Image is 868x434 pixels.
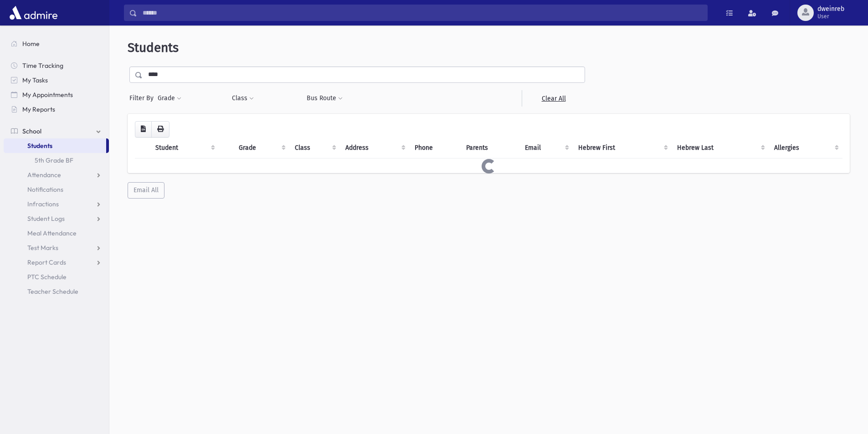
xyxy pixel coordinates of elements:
th: Address [340,138,409,158]
button: Email All [128,182,164,199]
span: Report Cards [27,258,66,266]
a: My Tasks [4,73,109,87]
a: Test Marks [4,240,109,255]
span: dweinreb [817,5,844,13]
span: Attendance [27,171,61,179]
button: Bus Route [306,90,343,107]
th: Email [519,138,573,158]
span: Teacher Schedule [27,287,78,296]
button: Grade [157,90,182,107]
th: Phone [409,138,461,158]
span: User [817,13,844,20]
span: Meal Attendance [27,229,77,237]
input: Search [137,5,707,21]
span: Students [128,40,179,55]
th: Student [150,138,219,158]
a: Time Tracking [4,58,109,73]
span: Infractions [27,200,59,208]
a: School [4,124,109,138]
a: Student Logs [4,211,109,226]
span: Notifications [27,185,63,194]
a: PTC Schedule [4,270,109,284]
span: School [22,127,41,135]
a: 5th Grade BF [4,153,109,168]
th: Hebrew First [573,138,671,158]
span: Filter By [129,93,157,103]
span: Time Tracking [22,61,63,70]
a: Clear All [522,90,585,107]
span: My Reports [22,105,55,113]
img: AdmirePro [7,4,60,22]
span: Test Marks [27,244,58,252]
a: Attendance [4,168,109,182]
span: PTC Schedule [27,273,67,281]
span: My Appointments [22,91,73,99]
th: Hebrew Last [672,138,769,158]
a: Notifications [4,182,109,197]
span: Student Logs [27,214,65,223]
a: My Reports [4,102,109,117]
th: Parents [461,138,519,158]
a: Home [4,36,109,51]
button: CSV [135,121,152,138]
th: Class [289,138,340,158]
th: Grade [233,138,289,158]
button: Class [231,90,254,107]
span: Home [22,40,40,48]
button: Print [151,121,169,138]
a: Report Cards [4,255,109,270]
a: My Appointments [4,87,109,102]
th: Allergies [769,138,842,158]
span: Students [27,142,52,150]
a: Students [4,138,106,153]
a: Teacher Schedule [4,284,109,299]
a: Meal Attendance [4,226,109,240]
span: My Tasks [22,76,48,84]
a: Infractions [4,197,109,211]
